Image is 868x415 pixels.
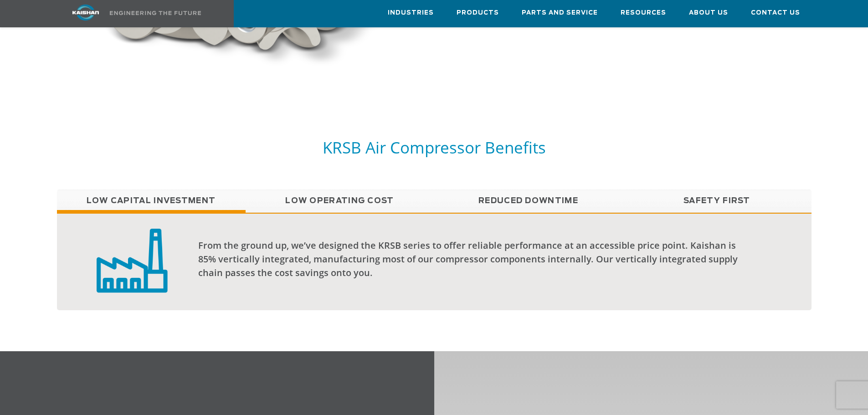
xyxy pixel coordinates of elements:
img: Engineering the future [110,11,201,15]
a: Low Capital Investment [57,190,246,212]
a: Safety First [623,190,812,212]
span: Resources [621,8,666,18]
a: Contact Us [751,0,800,25]
a: Parts and Service [522,0,598,25]
a: Resources [621,0,666,25]
div: From the ground up, we’ve designed the KRSB series to offer reliable performance at an accessible... [198,239,750,280]
a: Products [457,0,499,25]
a: About Us [689,0,728,25]
span: Industries [388,8,434,18]
span: Contact Us [751,8,800,18]
img: low capital investment badge [97,227,168,293]
span: About Us [689,8,728,18]
span: Parts and Service [522,8,598,18]
a: Low Operating Cost [246,190,434,212]
a: Reduced Downtime [434,190,623,212]
div: Low Capital Investment [57,213,812,310]
span: Products [457,8,499,18]
a: Industries [388,0,434,25]
h5: KRSB Air Compressor Benefits [57,137,812,158]
img: kaishan logo [51,5,120,20]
